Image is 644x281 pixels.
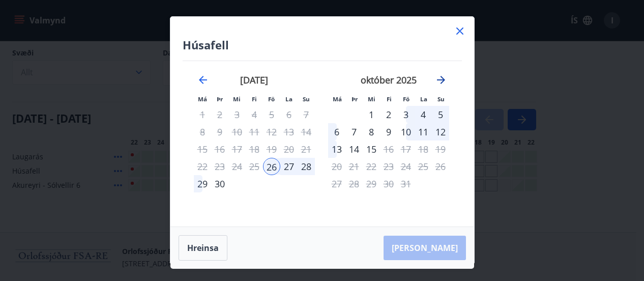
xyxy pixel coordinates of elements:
[194,140,211,158] td: Not available. mánudagur, 15. september 2025
[211,106,228,123] td: Not available. þriðjudagur, 2. september 2025
[397,140,415,158] td: Not available. föstudagur, 17. október 2025
[183,37,462,52] h4: Húsafell
[397,158,415,175] div: Aðeins útritun í boði
[268,95,275,103] small: Fö
[280,106,298,123] td: Not available. laugardagur, 6. september 2025
[380,175,397,192] td: Not available. fimmtudagur, 30. október 2025
[363,140,380,158] td: Choose miðvikudagur, 15. október 2025 as your check-out date. It’s available.
[228,123,246,140] td: Not available. miðvikudagur, 10. september 2025
[435,74,447,86] div: Move forward to switch to the next month.
[328,158,345,175] td: Not available. mánudagur, 20. október 2025
[345,123,363,140] td: Choose þriðjudagur, 7. október 2025 as your check-out date. It’s available.
[363,106,380,123] td: Choose miðvikudagur, 1. október 2025 as your check-out date. It’s available.
[280,123,298,140] td: Not available. laugardagur, 13. september 2025
[432,106,449,123] td: Choose sunnudagur, 5. október 2025 as your check-out date. It’s available.
[194,106,211,123] td: Not available. mánudagur, 1. september 2025
[328,123,345,140] td: Choose mánudagur, 6. október 2025 as your check-out date. It’s available.
[415,106,432,123] td: Choose laugardagur, 4. október 2025 as your check-out date. It’s available.
[380,140,397,158] td: Not available. fimmtudagur, 16. október 2025
[328,123,345,140] div: 6
[333,95,342,103] small: Má
[380,123,397,140] div: 9
[432,140,449,158] td: Not available. sunnudagur, 19. október 2025
[263,106,280,123] td: Not available. föstudagur, 5. september 2025
[211,123,228,140] td: Not available. þriðjudagur, 9. september 2025
[298,158,315,175] div: 28
[211,175,228,192] div: 30
[285,95,292,103] small: La
[420,95,427,103] small: La
[363,123,380,140] div: 8
[415,140,432,158] td: Not available. laugardagur, 18. október 2025
[228,106,246,123] td: Not available. miðvikudagur, 3. september 2025
[194,175,211,192] div: 29
[194,158,211,175] td: Not available. mánudagur, 22. september 2025
[233,95,241,103] small: Mi
[437,95,445,103] small: Su
[211,175,228,192] td: Choose þriðjudagur, 30. september 2025 as your check-out date. It’s available.
[246,158,263,175] td: Not available. fimmtudagur, 25. september 2025
[387,95,392,103] small: Fi
[380,106,397,123] div: 2
[246,140,263,158] td: Not available. fimmtudagur, 18. september 2025
[217,95,223,103] small: Þr
[246,123,263,140] td: Not available. fimmtudagur, 11. september 2025
[263,158,280,175] td: Selected as start date. föstudagur, 26. september 2025
[345,140,363,158] td: Choose þriðjudagur, 14. október 2025 as your check-out date. It’s available.
[363,158,380,175] td: Not available. miðvikudagur, 22. október 2025
[328,140,345,158] td: Choose mánudagur, 13. október 2025 as your check-out date. It’s available.
[263,140,280,158] td: Not available. föstudagur, 19. september 2025
[415,123,432,140] td: Choose laugardagur, 11. október 2025 as your check-out date. It’s available.
[397,158,415,175] td: Not available. föstudagur, 24. október 2025
[280,158,298,175] div: 27
[415,158,432,175] td: Not available. laugardagur, 25. október 2025
[363,123,380,140] td: Choose miðvikudagur, 8. október 2025 as your check-out date. It’s available.
[345,123,363,140] div: 7
[298,158,315,175] td: Choose sunnudagur, 28. september 2025 as your check-out date. It’s available.
[352,95,358,103] small: Þr
[345,140,363,158] div: 14
[246,106,263,123] td: Not available. fimmtudagur, 4. september 2025
[303,95,310,103] small: Su
[298,140,315,158] td: Not available. sunnudagur, 21. september 2025
[432,158,449,175] td: Not available. sunnudagur, 26. október 2025
[198,95,207,103] small: Má
[280,158,298,175] td: Choose laugardagur, 27. september 2025 as your check-out date. It’s available.
[228,158,246,175] td: Not available. miðvikudagur, 24. september 2025
[380,106,397,123] td: Choose fimmtudagur, 2. október 2025 as your check-out date. It’s available.
[361,74,417,86] strong: október 2025
[432,106,449,123] div: 5
[197,74,209,86] div: Move backward to switch to the previous month.
[240,74,268,86] strong: [DATE]
[345,158,363,175] td: Not available. þriðjudagur, 21. október 2025
[397,123,415,140] div: 10
[194,123,211,140] td: Not available. mánudagur, 8. september 2025
[328,140,345,158] div: 13
[363,175,380,192] td: Not available. miðvikudagur, 29. október 2025
[415,123,432,140] div: 11
[397,123,415,140] td: Choose föstudagur, 10. október 2025 as your check-out date. It’s available.
[328,175,345,192] td: Not available. mánudagur, 27. október 2025
[397,175,415,192] td: Not available. föstudagur, 31. október 2025
[228,140,246,158] td: Not available. miðvikudagur, 17. september 2025
[345,175,363,192] td: Not available. þriðjudagur, 28. október 2025
[263,123,280,140] td: Not available. föstudagur, 12. september 2025
[403,95,409,103] small: Fö
[363,140,380,158] div: Aðeins útritun í boði
[368,95,375,103] small: Mi
[298,106,315,123] td: Not available. sunnudagur, 7. september 2025
[432,123,449,140] td: Choose sunnudagur, 12. október 2025 as your check-out date. It’s available.
[380,158,397,175] td: Not available. fimmtudagur, 23. október 2025
[397,106,415,123] td: Choose föstudagur, 3. október 2025 as your check-out date. It’s available.
[432,123,449,140] div: 12
[397,106,415,123] div: 3
[179,235,227,261] button: Hreinsa
[415,106,432,123] div: 4
[280,140,298,158] td: Not available. laugardagur, 20. september 2025
[183,61,462,215] div: Calendar
[252,95,257,103] small: Fi
[298,123,315,140] td: Not available. sunnudagur, 14. september 2025
[194,175,211,192] td: Choose mánudagur, 29. september 2025 as your check-out date. It’s available.
[211,158,228,175] td: Not available. þriðjudagur, 23. september 2025
[363,106,380,123] div: 1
